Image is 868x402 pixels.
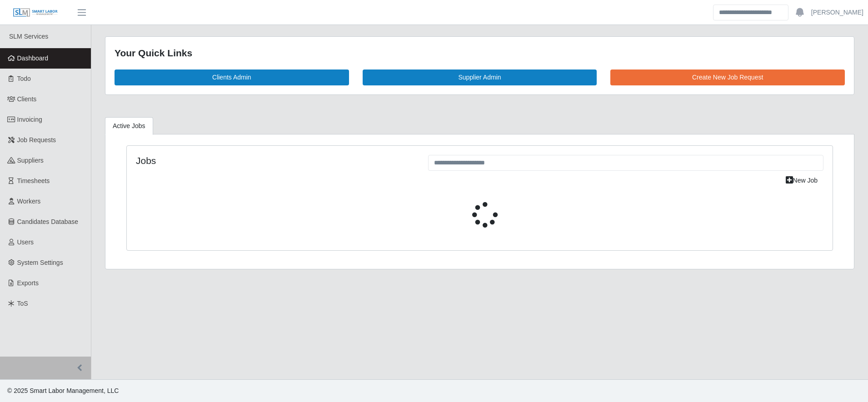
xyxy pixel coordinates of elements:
span: Candidates Database [17,218,79,225]
a: New Job [780,173,823,189]
a: Active Jobs [105,117,153,135]
span: Todo [17,75,31,82]
span: Clients [17,95,37,103]
span: Invoicing [17,116,42,123]
span: © 2025 Smart Labor Management, LLC [7,387,119,394]
span: Exports [17,279,39,287]
span: System Settings [17,259,63,266]
h4: Jobs [136,155,414,166]
img: SLM Logo [13,8,58,18]
span: ToS [17,300,28,307]
div: Your Quick Links [115,46,845,60]
span: Dashboard [17,55,49,62]
input: Search [713,5,788,20]
a: Clients Admin [115,69,349,85]
span: SLM Services [9,33,48,40]
span: Workers [17,198,41,205]
span: Suppliers [17,157,44,164]
a: Supplier Admin [363,69,597,85]
span: Job Requests [17,136,56,144]
span: Timesheets [17,177,50,184]
a: Create New Job Request [610,69,845,85]
span: Users [17,238,34,246]
a: [PERSON_NAME] [811,8,863,17]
